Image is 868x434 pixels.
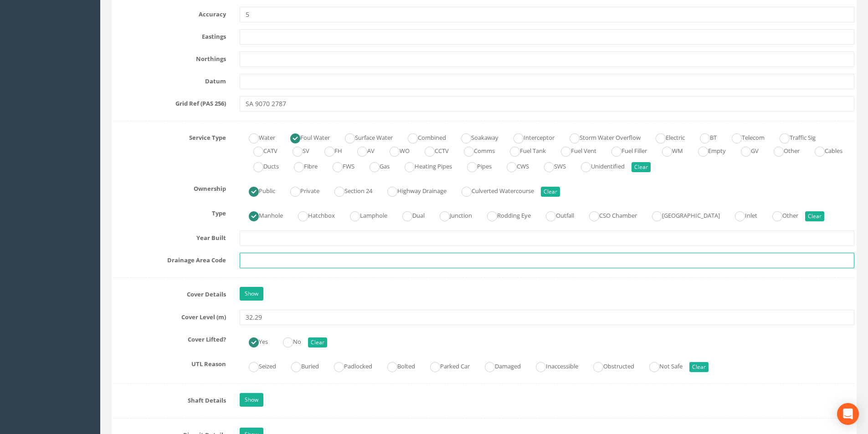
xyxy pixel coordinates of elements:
label: FH [315,143,342,157]
label: Soakaway [452,130,498,143]
button: Clear [805,211,824,221]
div: Open Intercom Messenger [837,403,859,425]
label: Service Type [107,130,233,142]
button: Clear [541,187,560,197]
label: Ownership [107,181,233,193]
label: Telecom [723,130,765,143]
label: Culverted Watercourse [452,184,534,197]
label: Cover Details [107,287,233,299]
label: Yes [240,334,268,347]
label: Fuel Filler [602,143,647,157]
label: Fuel Vent [552,143,596,157]
label: Section 24 [325,184,372,197]
label: Highway Drainage [378,184,447,197]
label: Inaccessible [527,359,578,372]
label: Storm Water Overflow [560,130,641,143]
label: UTL Reason [107,357,233,368]
label: Accuracy [107,7,233,19]
label: Water [240,130,275,143]
label: Eastings [107,29,233,41]
label: Grid Ref (PAS 256) [107,96,233,108]
label: Lamphole [341,208,387,221]
label: Electric [647,130,685,143]
button: Clear [689,362,709,372]
label: Pipes [458,159,492,172]
label: Outfall [537,208,574,221]
label: Type [107,206,233,218]
label: Junction [431,208,472,221]
label: Heating Pipes [395,159,452,172]
label: Other [763,208,798,221]
label: Not Safe [640,359,683,372]
label: Dual [393,208,425,221]
label: Gas [360,159,390,172]
label: Padlocked [325,359,372,372]
label: No [274,334,301,347]
label: Surface Water [336,130,393,143]
label: FWS [324,159,354,172]
label: Comms [455,143,495,157]
label: Hatchbox [289,208,335,221]
label: CATV [244,143,277,157]
label: Cables [806,143,842,157]
label: Unidentified [572,159,625,172]
a: Show [240,393,263,407]
label: Buried [282,359,319,372]
label: Year Built [107,230,233,242]
label: Seized [240,359,276,372]
label: Interceptor [504,130,555,143]
label: Bolted [378,359,415,372]
label: Traffic Sig [770,130,816,143]
label: Other [765,143,800,157]
label: Shaft Details [107,393,233,405]
label: SWS [535,159,566,172]
label: Obstructed [584,359,634,372]
label: CSO Chamber [580,208,637,221]
label: Fibre [285,159,318,172]
label: Manhole [240,208,283,221]
label: Foul Water [281,130,330,143]
label: Datum [107,74,233,86]
label: Fuel Tank [501,143,546,157]
label: Parked Car [421,359,470,372]
label: Empty [689,143,726,157]
label: GV [732,143,759,157]
label: WO [380,143,410,157]
button: Clear [632,162,651,172]
label: Combined [399,130,446,143]
label: Private [281,184,319,197]
label: Inlet [726,208,757,221]
label: CCTV [416,143,449,157]
label: Cover Lifted? [107,332,233,344]
label: Drainage Area Code [107,253,233,265]
label: Northings [107,51,233,63]
label: CWS [498,159,529,172]
label: [GEOGRAPHIC_DATA] [643,208,720,221]
label: Damaged [476,359,521,372]
a: Show [240,287,263,301]
label: BT [691,130,717,143]
label: WM [653,143,683,157]
label: Ducts [244,159,279,172]
label: Rodding Eye [478,208,531,221]
label: Cover Level (m) [107,310,233,322]
label: Public [240,184,275,197]
label: AV [348,143,375,157]
label: SV [283,143,309,157]
button: Clear [308,337,327,347]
